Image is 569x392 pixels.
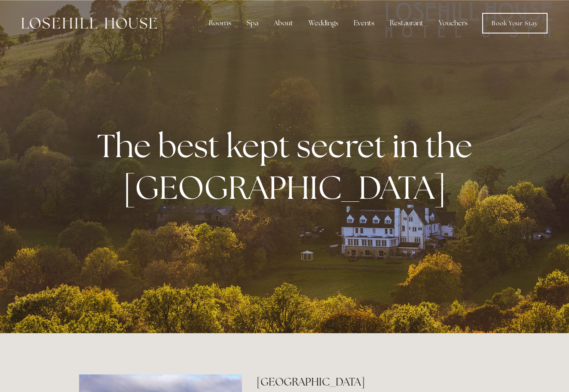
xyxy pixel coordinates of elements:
strong: The best kept secret in the [GEOGRAPHIC_DATA] [97,125,479,209]
div: Restaurant [383,15,430,32]
div: Weddings [302,15,345,32]
a: Vouchers [432,15,474,32]
div: Rooms [202,15,238,32]
div: Events [347,15,381,32]
h2: [GEOGRAPHIC_DATA] [257,374,490,389]
div: About [267,15,300,32]
img: Losehill House [21,18,157,29]
a: Book Your Stay [482,13,548,33]
div: Spa [240,15,265,32]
